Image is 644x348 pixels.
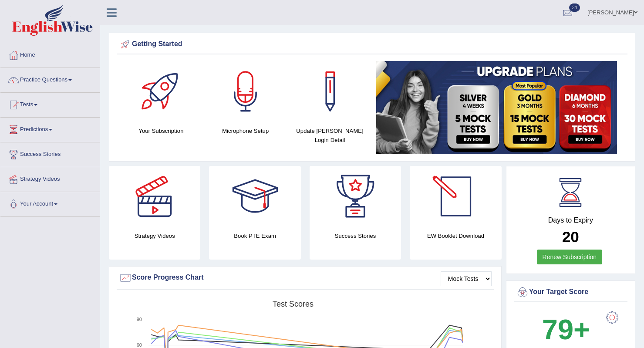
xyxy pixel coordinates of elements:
[292,126,368,145] h4: Update [PERSON_NAME] Login Detail
[542,314,590,345] b: 79+
[0,93,100,115] a: Tests
[562,228,579,245] b: 20
[109,231,200,240] h4: Strategy Videos
[0,68,100,90] a: Practice Questions
[0,192,100,214] a: Your Account
[119,271,492,284] div: Score Progress Chart
[137,342,142,348] text: 60
[537,250,603,264] a: Renew Subscription
[209,231,300,240] h4: Book PTE Exam
[516,286,625,299] div: Your Target Score
[310,231,401,240] h4: Success Stories
[137,317,142,322] text: 90
[273,300,314,308] tspan: Test scores
[376,61,617,154] img: small5.jpg
[0,43,100,65] a: Home
[516,216,625,224] h4: Days to Expiry
[569,3,580,12] span: 34
[0,142,100,164] a: Success Stories
[410,231,501,240] h4: EW Booklet Download
[0,167,100,189] a: Strategy Videos
[0,118,100,139] a: Predictions
[119,38,625,51] div: Getting Started
[123,126,199,135] h4: Your Subscription
[208,126,283,135] h4: Microphone Setup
